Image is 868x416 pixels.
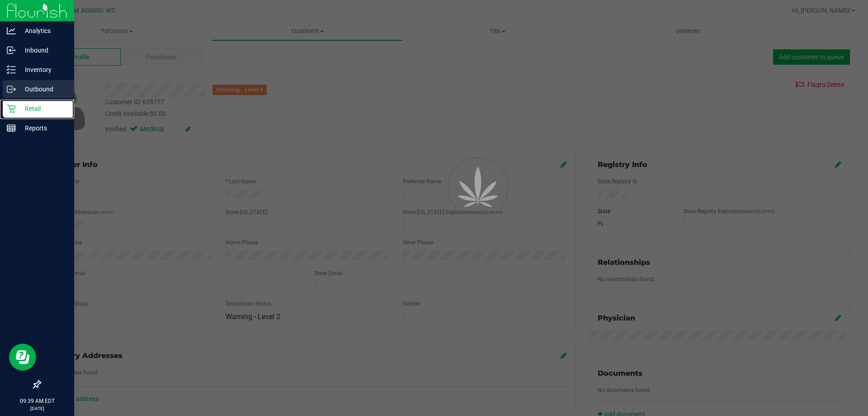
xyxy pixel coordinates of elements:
[16,45,70,56] p: Inbound
[7,46,16,55] inline-svg: Inbound
[7,85,16,94] inline-svg: Outbound
[16,25,70,36] p: Analytics
[7,124,16,133] inline-svg: Reports
[16,64,70,75] p: Inventory
[4,405,70,412] p: [DATE]
[7,26,16,35] inline-svg: Analytics
[16,84,70,95] p: Outbound
[9,344,36,371] iframe: Resource center
[16,103,70,114] p: Retail
[16,123,70,134] p: Reports
[4,397,70,405] p: 09:39 AM EDT
[7,65,16,74] inline-svg: Inventory
[7,104,16,113] inline-svg: Retail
